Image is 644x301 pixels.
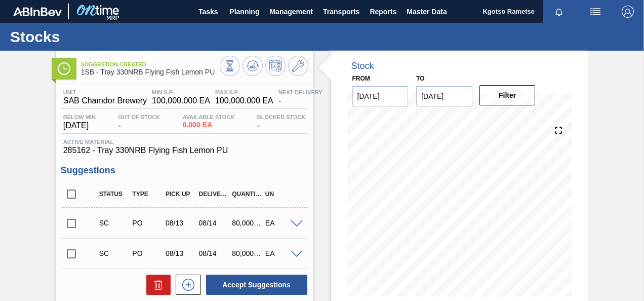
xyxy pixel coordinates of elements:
[229,219,265,227] div: 80,000.000
[201,274,308,296] div: Accept Suggestions
[263,191,298,198] div: UN
[263,219,298,227] div: EA
[58,62,70,75] img: Ícone
[229,191,265,198] div: Quantity
[13,7,62,16] img: TNhmsLtSVTkK8tSr43FrP2fwEKptu5GPRR3wAAAABJRU5ErkJggg==
[61,165,308,176] h3: Suggestions
[196,249,232,257] div: 08/14/2025
[97,191,132,198] div: Status
[10,31,190,43] h1: Stocks
[63,139,306,145] span: Active Material
[63,96,147,105] span: SAB Chamdor Brewery
[323,6,359,18] span: Transports
[152,96,210,105] span: 100,000.000 EA
[63,114,96,120] span: Below Min
[130,249,165,257] div: Purchase order
[543,5,575,19] button: Notifications
[63,121,96,130] span: [DATE]
[352,75,370,82] label: From
[263,249,298,257] div: EA
[416,75,424,82] label: to
[416,86,472,106] input: mm/dd/yyyy
[141,275,171,295] div: Delete Suggestions
[351,61,374,71] div: Stock
[352,86,409,106] input: mm/dd/yyyy
[407,6,447,18] span: Master Data
[81,68,220,76] span: 1SB - Tray 330NRB Flying Fish Lemon PU
[215,96,273,105] span: 100,000.000 EA
[115,114,163,130] div: -
[97,219,132,227] div: Suggestion Created
[197,6,219,18] span: Tasks
[215,89,273,95] span: MAX S.P.
[183,114,235,120] span: Available Stock
[288,56,308,76] button: Go to Master Data / General
[163,219,198,227] div: 08/13/2025
[163,249,198,257] div: 08/13/2025
[265,56,286,76] button: Schedule Inventory
[196,219,232,227] div: 08/14/2025
[255,114,308,130] div: -
[81,61,220,67] span: Suggestion Created
[479,85,536,105] button: Filter
[276,89,325,105] div: -
[229,6,259,18] span: Planning
[243,56,263,76] button: Update Chart
[183,121,235,129] span: 0.000 EA
[152,89,210,95] span: MIN S.P.
[97,249,132,257] div: Suggestion Created
[130,219,165,227] div: Purchase order
[589,6,601,18] img: userActions
[118,114,160,120] span: Out Of Stock
[63,146,306,155] span: 285162 - Tray 330NRB Flying Fish Lemon PU
[196,191,232,198] div: Delivery
[130,191,165,198] div: Type
[622,6,634,18] img: Logout
[370,6,396,18] span: Reports
[163,191,198,198] div: Pick up
[220,56,240,76] button: Stocks Overview
[278,89,323,95] span: Next Delivery
[63,89,147,95] span: Unit
[229,249,265,257] div: 80,000.000
[257,114,306,120] span: Blocked Stock
[269,6,313,18] span: Management
[206,275,307,295] button: Accept Suggestions
[171,275,201,295] div: New suggestion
